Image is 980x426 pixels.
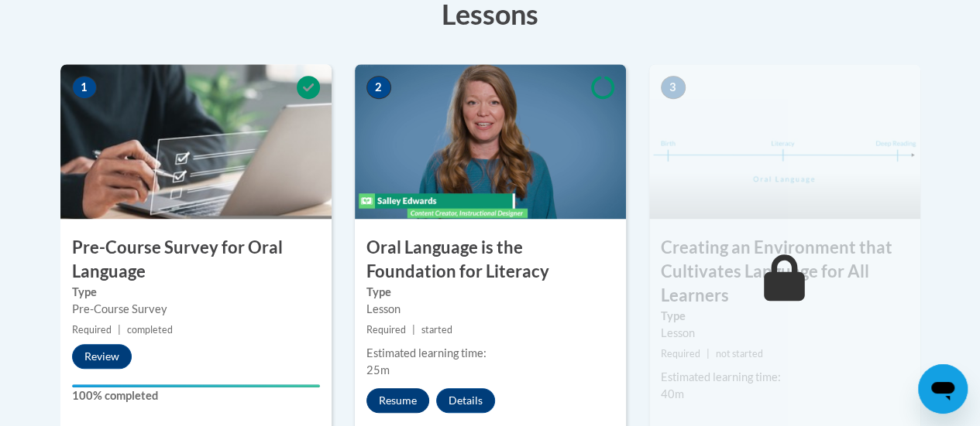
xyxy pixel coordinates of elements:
[661,348,700,360] span: Required
[60,64,332,219] img: Course Image
[72,344,132,369] button: Review
[366,284,614,301] label: Type
[366,363,390,377] span: 25m
[72,384,320,387] div: Your progress
[72,324,112,336] span: Required
[60,236,332,284] h3: Pre-Course Survey for Oral Language
[412,324,415,336] span: |
[366,345,614,362] div: Estimated learning time:
[436,388,495,413] button: Details
[421,324,452,336] span: started
[661,308,909,325] label: Type
[118,324,121,336] span: |
[72,387,320,404] label: 100% completed
[366,301,614,318] div: Lesson
[355,64,626,219] img: Course Image
[661,369,909,386] div: Estimated learning time:
[366,388,429,413] button: Resume
[72,76,97,99] span: 1
[707,348,710,360] span: |
[716,348,763,360] span: not started
[127,324,173,336] span: completed
[661,76,686,99] span: 3
[661,387,684,400] span: 40m
[366,324,406,336] span: Required
[918,364,968,414] iframe: Button to launch messaging window
[649,64,920,219] img: Course Image
[649,236,920,307] h3: Creating an Environment that Cultivates Language for All Learners
[72,301,320,318] div: Pre-Course Survey
[366,76,391,99] span: 2
[661,325,909,342] div: Lesson
[355,236,626,284] h3: Oral Language is the Foundation for Literacy
[72,284,320,301] label: Type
